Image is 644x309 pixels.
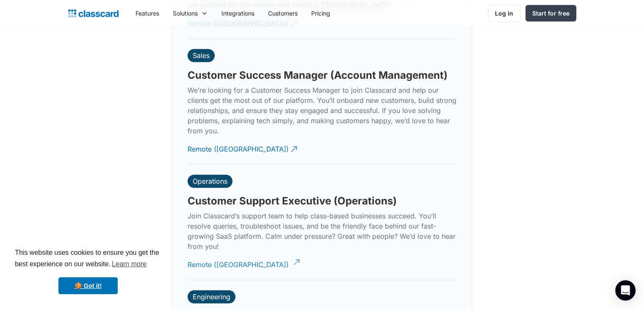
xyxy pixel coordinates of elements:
a: Log in [488,5,520,22]
a: Remote ([GEOGRAPHIC_DATA]) [188,138,299,161]
a: dismiss cookie message [58,277,118,294]
div: Operations [193,177,227,185]
div: Engineering [193,292,230,301]
a: home [68,8,119,19]
div: Open Intercom Messenger [615,280,636,301]
div: Remote ([GEOGRAPHIC_DATA]) [188,138,289,154]
p: We’re looking for a Customer Success Manager to join Classcard and help our clients get the most ... [188,85,456,136]
h3: Customer Success Manager (Account Management) [188,69,448,82]
p: Join Classcard’s support team to help class-based businesses succeed. You’ll resolve queries, tro... [188,211,456,251]
div: Log in [495,9,513,18]
div: Sales [193,51,210,60]
span: This website uses cookies to ensure you get the best experience on our website. [15,248,161,270]
a: Customers [261,4,304,23]
a: Integrations [215,4,261,23]
div: cookieconsent [7,240,169,302]
a: learn more about cookies [111,258,148,270]
a: Start for free [525,5,576,22]
h3: Customer Support Executive (Operations) [188,195,397,207]
div: Start for free [532,9,569,18]
div: Solutions [173,9,198,18]
a: Remote ([GEOGRAPHIC_DATA]) [188,253,299,276]
a: Features [129,4,166,23]
div: Remote ([GEOGRAPHIC_DATA]) [188,253,289,270]
a: Pricing [304,4,337,23]
div: Solutions [166,4,215,23]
